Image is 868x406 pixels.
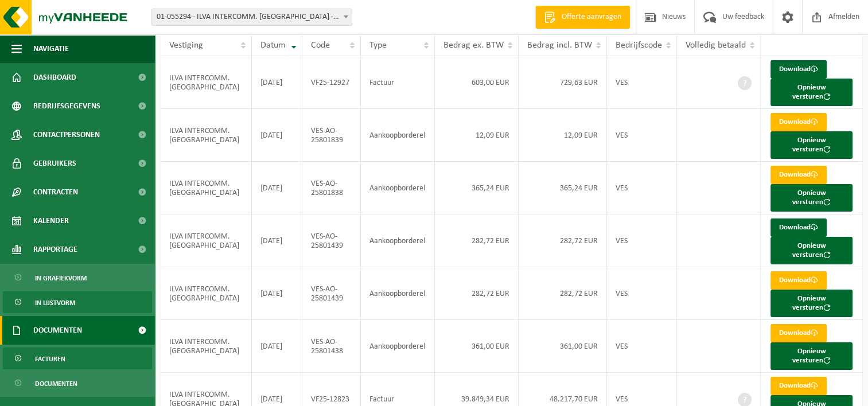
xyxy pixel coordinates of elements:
td: 12,09 EUR [435,109,519,162]
td: 365,24 EUR [435,162,519,214]
span: 01-055294 - ILVA INTERCOMM. EREMBODEGEM - EREMBODEGEM [152,9,352,25]
span: Bedrag ex. BTW [443,41,504,50]
td: Aankoopborderel [361,320,435,373]
td: [DATE] [252,320,302,373]
a: Download [770,377,827,395]
td: VF25-12927 [302,56,360,109]
a: Download [770,166,827,184]
td: 365,24 EUR [519,162,607,214]
td: VES-AO-25801439 [302,267,360,320]
a: Offerte aanvragen [535,6,630,29]
span: Bedrijfsgegevens [33,92,100,120]
span: Documenten [35,373,77,395]
td: 603,00 EUR [435,56,519,109]
td: [DATE] [252,109,302,162]
td: [DATE] [252,267,302,320]
button: Opnieuw versturen [770,237,853,264]
td: Factuur [361,56,435,109]
td: 282,72 EUR [519,267,607,320]
span: In lijstvorm [35,292,75,314]
span: Code [311,41,330,50]
span: Contracten [33,178,78,206]
span: Type [369,41,387,50]
a: Documenten [3,372,152,394]
td: VES [607,109,677,162]
td: Aankoopborderel [361,214,435,267]
button: Opnieuw versturen [770,131,853,159]
a: Facturen [3,348,152,369]
td: ILVA INTERCOMM. [GEOGRAPHIC_DATA] [161,109,252,162]
span: Vestiging [169,41,203,50]
td: 12,09 EUR [519,109,607,162]
td: 282,72 EUR [519,214,607,267]
td: 361,00 EUR [519,320,607,373]
a: In grafiekvorm [3,267,152,288]
span: Volledig betaald [686,41,746,50]
span: Gebruikers [33,149,76,178]
span: In grafiekvorm [35,267,87,289]
span: Rapportage [33,235,77,264]
td: ILVA INTERCOMM. [GEOGRAPHIC_DATA] [161,162,252,214]
td: [DATE] [252,56,302,109]
a: In lijstvorm [3,291,152,313]
button: Opnieuw versturen [770,290,853,317]
a: Download [770,60,827,79]
span: Facturen [35,348,65,370]
td: ILVA INTERCOMM. [GEOGRAPHIC_DATA] [161,320,252,373]
span: Documenten [33,316,82,345]
span: 01-055294 - ILVA INTERCOMM. EREMBODEGEM - EREMBODEGEM [151,9,352,26]
button: Opnieuw versturen [770,342,853,370]
a: Download [770,113,827,131]
td: [DATE] [252,214,302,267]
td: Aankoopborderel [361,109,435,162]
button: Opnieuw versturen [770,79,853,106]
span: Dashboard [33,63,76,92]
td: VES-AO-25801838 [302,162,360,214]
td: VES-AO-25801438 [302,320,360,373]
span: Bedrag incl. BTW [527,41,592,50]
td: VES [607,214,677,267]
a: Download [770,324,827,342]
td: VES [607,320,677,373]
td: VES [607,162,677,214]
td: VES-AO-25801439 [302,214,360,267]
td: ILVA INTERCOMM. [GEOGRAPHIC_DATA] [161,56,252,109]
span: Contactpersonen [33,120,100,149]
td: 282,72 EUR [435,267,519,320]
td: 361,00 EUR [435,320,519,373]
a: Download [770,271,827,290]
span: Navigatie [33,34,69,63]
a: Download [770,218,827,237]
span: Datum [260,41,286,50]
td: ILVA INTERCOMM. [GEOGRAPHIC_DATA] [161,214,252,267]
td: 282,72 EUR [435,214,519,267]
td: VES-AO-25801839 [302,109,360,162]
span: Kalender [33,206,69,235]
span: Offerte aanvragen [559,11,624,23]
td: 729,63 EUR [519,56,607,109]
button: Opnieuw versturen [770,184,853,212]
span: Bedrijfscode [616,41,662,50]
td: [DATE] [252,162,302,214]
td: ILVA INTERCOMM. [GEOGRAPHIC_DATA] [161,267,252,320]
td: VES [607,267,677,320]
td: VES [607,56,677,109]
td: Aankoopborderel [361,162,435,214]
td: Aankoopborderel [361,267,435,320]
